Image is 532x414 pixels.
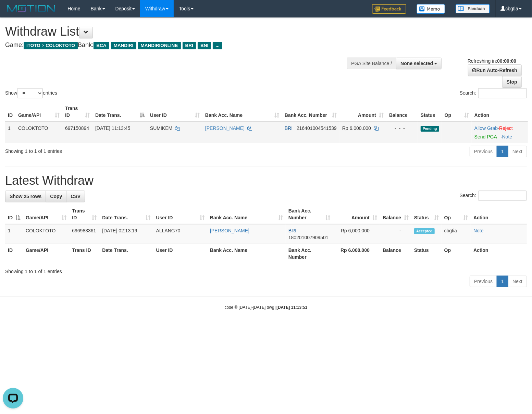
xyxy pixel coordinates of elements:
th: Date Trans. [99,244,153,264]
h1: Latest Withdraw [5,174,527,187]
th: User ID [153,244,207,264]
strong: [DATE] 11:13:51 [276,305,307,310]
span: [DATE] 11:13:45 [95,125,130,131]
th: ID: activate to sort column descending [5,205,23,224]
label: Search: [460,191,527,201]
th: Game/API: activate to sort column ascending [15,102,62,122]
th: Status [418,102,442,122]
td: [DATE] 02:13:19 [99,224,153,244]
th: ID [5,102,15,122]
small: code © [DATE]-[DATE] dwg | [225,305,308,310]
span: MANDIRI [111,42,136,49]
td: 1 [5,224,23,244]
th: Bank Acc. Number [286,244,333,264]
span: None selected [400,61,433,66]
th: Trans ID [69,244,99,264]
button: Open LiveChat chat widget [3,3,23,23]
td: COLOKTOTO [15,122,62,143]
th: Balance [386,102,418,122]
th: Amount: activate to sort column ascending [339,102,386,122]
th: Date Trans.: activate to sort column descending [92,102,147,122]
td: cbgtia [442,224,471,244]
span: SUMIKEM [150,125,172,131]
a: Show 25 rows [5,191,46,202]
th: Trans ID: activate to sort column ascending [69,205,99,224]
th: Game/API [23,244,69,264]
a: Reject [499,125,513,131]
a: [PERSON_NAME] [205,125,245,131]
h4: Game: Bank: [5,42,348,49]
th: Balance [380,244,411,264]
th: Op: activate to sort column ascending [442,102,472,122]
th: User ID: activate to sort column ascending [153,205,207,224]
label: Search: [460,88,527,98]
a: Send PGA [474,134,497,139]
td: 1 [5,122,15,143]
a: Allow Grab [474,125,498,131]
span: ... [213,42,222,49]
th: Balance: activate to sort column ascending [380,205,411,224]
a: Stop [502,76,522,88]
th: Amount: activate to sort column ascending [333,205,380,224]
span: Copy 180201007909501 to clipboard [288,235,329,240]
input: Search: [478,191,527,201]
th: Date Trans.: activate to sort column ascending [99,205,153,224]
th: Status: activate to sort column ascending [411,205,442,224]
td: · [472,122,528,143]
td: COLOKTOTO [23,224,69,244]
a: Next [508,146,527,157]
div: Showing 1 to 1 of 1 entries [5,265,527,275]
span: BCA [94,42,109,49]
th: Status [411,244,442,264]
span: Refreshing in: [468,58,516,64]
span: Pending [421,126,439,132]
td: ALLANG70 [153,224,207,244]
th: User ID: activate to sort column ascending [147,102,202,122]
span: 697150894 [65,125,89,131]
th: Bank Acc. Number: activate to sort column ascending [282,102,339,122]
span: · [474,125,499,131]
span: BRI [285,125,293,131]
a: Next [508,276,527,287]
th: Action [472,102,528,122]
select: Showentries [17,88,43,98]
span: Show 25 rows [10,194,41,199]
a: Copy [46,191,66,202]
img: panduan.png [456,4,490,13]
img: MOTION_logo.png [5,3,57,14]
span: MANDIRIONLINE [138,42,181,49]
h1: Withdraw List [5,25,348,38]
img: Feedback.jpg [372,4,406,14]
button: None selected [396,58,442,69]
th: Rp 6.000.000 [333,244,380,264]
td: - [380,224,411,244]
img: Button%20Memo.svg [417,4,445,14]
th: Trans ID: activate to sort column ascending [62,102,92,122]
th: Bank Acc. Name: activate to sort column ascending [202,102,282,122]
th: Bank Acc. Number: activate to sort column ascending [286,205,333,224]
input: Search: [478,88,527,98]
div: - - - [389,125,415,132]
span: Rp 6.000.000 [342,125,371,131]
strong: 00:00:00 [497,58,516,64]
th: Game/API: activate to sort column ascending [23,205,69,224]
a: 1 [497,276,508,287]
th: Action [471,244,527,264]
span: ITOTO > COLOKTOTO [24,42,78,49]
td: 696983361 [69,224,99,244]
span: Copy [50,194,62,199]
th: ID [5,244,23,264]
span: BRI [288,228,296,233]
a: Note [473,228,484,233]
label: Show entries [5,88,57,98]
td: Rp 6,000,000 [333,224,380,244]
a: Previous [470,146,497,157]
a: Note [502,134,512,139]
span: BRI [183,42,196,49]
th: Action [471,205,527,224]
th: Bank Acc. Name: activate to sort column ascending [207,205,286,224]
a: 1 [497,146,508,157]
span: BNI [198,42,211,49]
th: Op: activate to sort column ascending [442,205,471,224]
span: Copy 216401004541539 to clipboard [297,125,337,131]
